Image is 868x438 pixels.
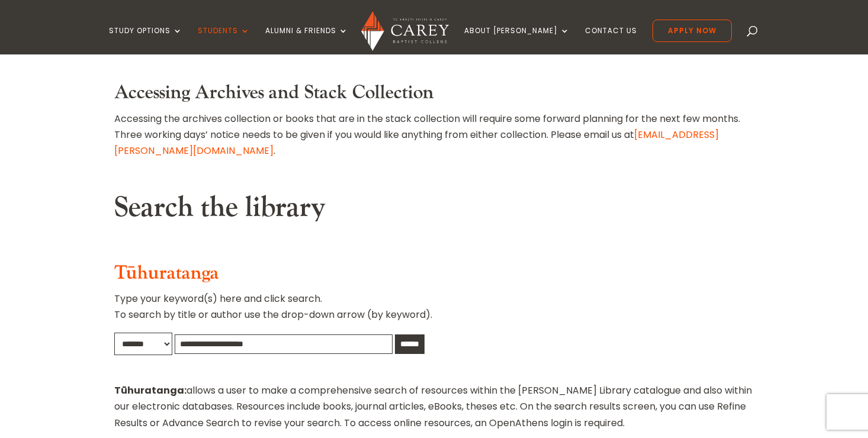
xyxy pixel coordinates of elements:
a: Contact Us [585,27,637,54]
h3: Tūhuratanga [114,262,754,291]
p: Type your keyword(s) here and click search. To search by title or author use the drop-down arrow ... [114,291,754,332]
p: Accessing the archives collection or books that are in the stack collection will require some for... [114,111,754,159]
h3: Accessing Archives and Stack Collection [114,82,754,110]
p: allows a user to make a comprehensive search of resources within the [PERSON_NAME] Library catalo... [114,382,754,431]
h2: Search the library [114,191,754,231]
strong: Tūhuratanga: [114,384,187,397]
a: Students [198,27,250,54]
a: Apply Now [652,20,732,42]
a: About [PERSON_NAME] [464,27,570,54]
img: Carey Baptist College [361,11,448,51]
a: Study Options [109,27,182,54]
a: Alumni & Friends [265,27,348,54]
